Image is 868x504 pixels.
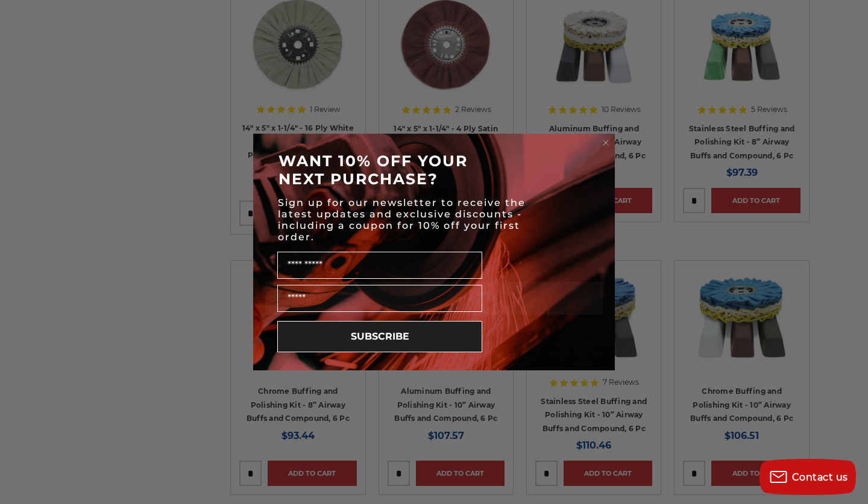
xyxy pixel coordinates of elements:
span: WANT 10% OFF YOUR NEXT PURCHASE? [278,152,468,188]
button: SUBSCRIBE [277,321,482,352]
input: Email [277,285,482,312]
button: Contact us [759,459,856,495]
button: Close dialog [600,137,612,149]
span: Sign up for our newsletter to receive the latest updates and exclusive discounts - including a co... [278,197,526,243]
span: Contact us [792,471,848,483]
